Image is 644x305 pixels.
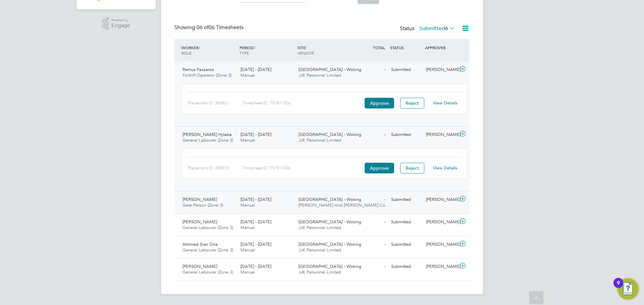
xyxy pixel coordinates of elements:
[239,50,249,56] span: TYPE
[299,269,341,275] span: JJK Personnel Limited
[182,225,233,230] span: General Labourer (Zone 3)
[388,239,423,250] div: Submitted
[240,197,271,202] span: [DATE] - [DATE]
[299,247,341,253] span: JJK Personnel Limited
[182,202,223,208] span: Gate Person (Zone 3)
[238,42,296,59] div: PERIOD
[354,239,388,250] div: -
[423,217,458,228] div: [PERSON_NAME]
[617,278,639,300] button: Open Resource Center, 9 new notifications
[419,25,455,32] label: Submitted
[181,50,192,56] span: ROLE
[388,64,423,75] div: Submitted
[240,263,271,269] span: [DATE] - [DATE]
[174,24,245,31] div: Showing
[299,197,361,202] span: [GEOGRAPHIC_DATA] - Woking
[354,64,388,75] div: -
[299,263,361,269] span: [GEOGRAPHIC_DATA] - Woking
[299,202,390,208] span: [PERSON_NAME] And [PERSON_NAME] Co…
[298,50,314,56] span: VENDOR
[111,23,130,28] span: Engage
[388,129,423,140] div: Submitted
[182,137,233,143] span: General Labourer (Zone 3)
[199,45,200,50] span: /
[400,163,424,173] button: Reject
[423,261,458,272] div: [PERSON_NAME]
[617,283,620,292] div: 9
[240,269,255,275] span: Manual
[423,194,458,205] div: [PERSON_NAME]
[240,67,271,72] span: [DATE] - [DATE]
[188,163,243,173] div: Placement ID: 290925
[182,269,233,275] span: General Labourer (Zone 3)
[299,67,361,72] span: [GEOGRAPHIC_DATA] - Woking
[182,219,217,225] span: [PERSON_NAME]
[240,202,255,208] span: Manual
[354,129,388,140] div: -
[365,98,394,108] button: Approve
[299,225,341,230] span: JJK Personnel Limited
[299,72,341,78] span: JJK Personnel Limited
[433,100,458,106] a: View Details
[306,45,307,50] span: /
[102,17,130,30] a: Powered byEngage
[240,225,255,230] span: Manual
[111,17,130,23] span: Powered by
[388,217,423,228] div: Submitted
[182,263,217,269] span: [PERSON_NAME]
[182,67,214,72] span: Remus Facsaros
[299,219,361,225] span: [GEOGRAPHIC_DATA] - Woking
[240,132,271,137] span: [DATE] - [DATE]
[354,194,388,205] div: -
[388,42,423,54] div: STATUS
[299,241,361,247] span: [GEOGRAPHIC_DATA] - Woking
[182,72,231,78] span: Forklift Operator (Zone 3)
[197,24,244,31] span: 06 Timesheets
[197,24,209,31] span: 06 of
[388,261,423,272] div: Submitted
[188,98,243,108] div: Placement ID: 300961
[243,98,363,108] div: Timesheet ID: TS1811506
[445,25,448,32] span: 6
[182,197,217,202] span: [PERSON_NAME]
[240,241,271,247] span: [DATE] - [DATE]
[433,165,458,171] a: View Details
[423,42,458,54] div: APPROVER
[240,219,271,225] span: [DATE] - [DATE]
[354,217,388,228] div: -
[240,72,255,78] span: Manual
[365,163,394,173] button: Approve
[423,239,458,250] div: [PERSON_NAME]
[182,247,233,253] span: General Labourer (Zone 3)
[182,241,218,247] span: Akhmad Siiar Oria
[354,261,388,272] div: -
[373,45,385,50] span: TOTAL
[423,129,458,140] div: [PERSON_NAME]
[243,163,363,173] div: Timesheet ID: TS1811406
[254,45,255,50] span: /
[182,132,232,137] span: [PERSON_NAME] Hylaba
[299,132,361,137] span: [GEOGRAPHIC_DATA] - Woking
[240,137,255,143] span: Manual
[240,247,255,253] span: Manual
[400,24,456,33] div: Status
[180,42,238,59] div: WORKER
[400,98,424,108] button: Reject
[296,42,354,59] div: SITE
[299,137,341,143] span: JJK Personnel Limited
[423,64,458,75] div: [PERSON_NAME]
[388,194,423,205] div: Submitted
